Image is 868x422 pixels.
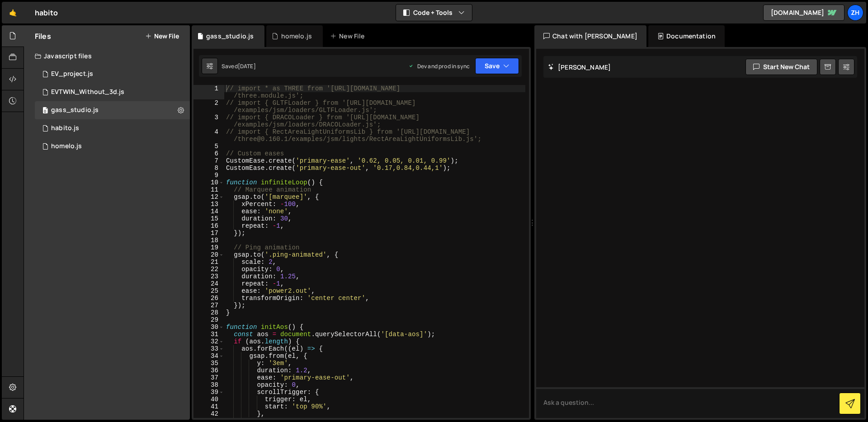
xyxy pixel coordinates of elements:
div: Javascript files [24,47,190,65]
div: habito.js [51,124,79,132]
div: 29 [193,316,224,324]
button: Code + Tools [396,5,472,21]
div: [DATE] [238,62,256,70]
div: New File [330,32,368,41]
div: 9 [193,172,224,179]
div: 35 [193,360,224,367]
div: Saved [222,62,256,70]
div: 13 [193,201,224,208]
button: Start new chat [745,59,817,75]
button: New File [145,33,179,40]
div: 39 [193,389,224,396]
div: 25 [193,287,224,295]
a: zh [847,5,863,21]
div: homelo.js [51,142,82,150]
div: 31 [193,331,224,338]
div: 14 [193,208,224,215]
div: 12 [193,193,224,201]
div: 24 [193,280,224,287]
div: gass_studio.js [206,32,254,41]
div: 34 [193,352,224,360]
div: 30 [193,324,224,331]
div: 20 [193,251,224,258]
div: 32 [193,338,224,345]
div: 17 [193,230,224,237]
button: Save [475,58,519,74]
div: EVTWIN_Without_3d.js [51,88,124,96]
div: EV_project.js [51,70,93,78]
div: 15 [193,215,224,222]
div: Documentation [648,25,725,47]
div: 13378/41195.js [35,83,190,101]
div: 36 [193,367,224,374]
div: 7 [193,157,224,164]
div: habito [35,7,58,18]
div: 38 [193,381,224,389]
div: 8 [193,164,224,172]
h2: [PERSON_NAME] [548,63,611,71]
div: 28 [193,309,224,316]
div: 13378/43790.js [35,101,190,119]
div: 11 [193,186,224,193]
div: 18 [193,237,224,244]
div: 6 [193,150,224,157]
div: 2 [193,99,224,114]
div: 21 [193,258,224,266]
div: 37 [193,374,224,381]
div: 1 [193,85,224,99]
div: 16 [193,222,224,230]
div: gass_studio.js [51,106,99,114]
a: [DOMAIN_NAME] [763,5,844,21]
div: Dev and prod in sync [408,62,470,70]
div: 40 [193,396,224,403]
div: 27 [193,302,224,309]
div: 3 [193,114,224,128]
div: 4 [193,128,224,143]
div: 42 [193,410,224,417]
span: 0 [42,108,48,115]
div: 26 [193,295,224,302]
div: 5 [193,143,224,150]
div: Chat with [PERSON_NAME] [534,25,646,47]
div: homelo.js [281,32,312,41]
a: 🤙 [2,2,24,23]
h2: Files [35,31,51,41]
div: 41 [193,403,224,410]
div: 33 [193,345,224,352]
div: 10 [193,179,224,186]
div: 13378/40224.js [35,65,190,83]
div: 13378/44011.js [35,137,190,155]
div: 23 [193,273,224,280]
div: 22 [193,266,224,273]
div: 19 [193,244,224,251]
div: 13378/33578.js [35,119,190,137]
